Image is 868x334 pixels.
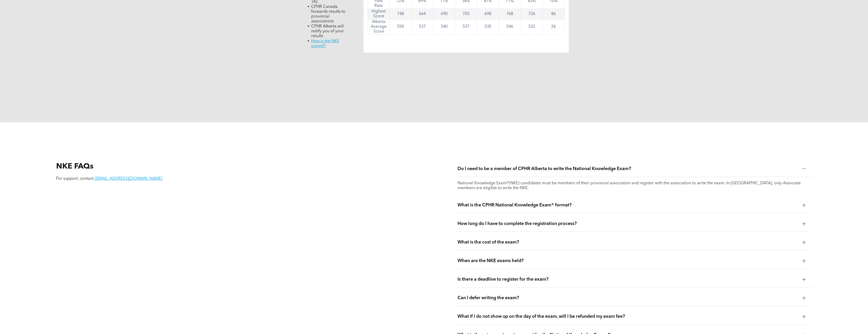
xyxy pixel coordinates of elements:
[477,9,499,19] td: 698
[433,19,455,35] td: 540
[368,9,390,19] td: Highest Score
[56,177,93,181] span: For support, contact
[499,9,521,19] td: 768
[457,221,798,226] span: How long do I have to complete the registration process?
[457,202,798,208] span: What is the CPHR National Knowledge Exam® format?
[455,9,477,19] td: 705
[477,19,499,35] td: 535
[390,9,412,19] td: 748
[521,19,543,35] td: 532
[94,177,162,181] a: [EMAIL_ADDRESS][DOMAIN_NAME]
[521,9,543,19] td: 726
[412,9,433,19] td: 664
[457,239,798,245] span: What is the cost of the exam?
[56,163,93,170] span: NKE FAQs
[311,24,344,38] span: CPHR Alberta will notify you of your results
[457,181,808,191] p: National Knowledge Exam®(NKE) candidates must be members of their provincial association and regi...
[368,19,390,35] td: Alberta Average Score
[457,258,798,264] span: When are the NKE exams held?
[543,9,564,19] td: 86
[311,39,339,48] a: How is the NKE scored?
[457,166,798,172] span: Do I need to be a member of CPHR Alberta to write the National Knowledge Exam?
[455,19,477,35] td: 537
[543,19,564,35] td: 26
[412,19,433,35] td: 537
[433,9,455,19] td: 690
[390,19,412,35] td: 550
[499,19,521,35] td: 546
[311,5,345,23] span: CPHR Canada forwards results to provincial associations
[457,314,798,319] span: What if I do not show up on the day of the exam, will I be refunded my exam fee?
[457,277,798,282] span: Is there a deadline to register for the exam?
[457,295,798,301] span: Can I defer writing the exam?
